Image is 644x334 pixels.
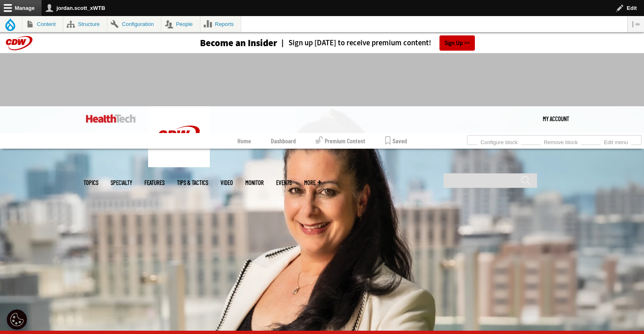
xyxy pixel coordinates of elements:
[111,180,132,186] span: Specialty
[316,133,365,149] a: Premium Content
[237,133,251,149] a: Home
[276,180,292,186] a: Events
[169,38,277,48] a: Become an Insider
[161,16,200,32] a: People
[628,16,644,32] button: Vertical orientation
[200,16,241,32] a: Reports
[107,16,161,32] a: Configuration
[148,106,210,167] img: Home
[63,16,107,32] a: Structure
[148,161,210,169] a: CDW
[601,137,631,146] a: Edit menu
[271,133,296,149] a: Dashboard
[304,180,321,186] span: More
[7,309,27,330] div: Cookie Settings
[543,106,569,131] div: User menu
[84,180,98,186] span: Topics
[543,106,569,131] a: My Account
[200,38,277,48] h3: Become an Insider
[86,114,136,123] img: Home
[221,180,233,186] a: Video
[144,180,165,186] a: Features
[477,137,521,146] a: Configure block
[541,137,581,146] a: Remove block
[277,39,431,47] a: Sign up [DATE] to receive premium content!
[7,309,27,330] button: Open Preferences
[439,35,475,51] a: Sign Up
[177,180,208,186] a: Tips & Tactics
[172,61,472,98] iframe: advertisement
[22,16,63,32] a: Content
[385,133,407,149] a: Saved
[245,180,264,186] a: MonITor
